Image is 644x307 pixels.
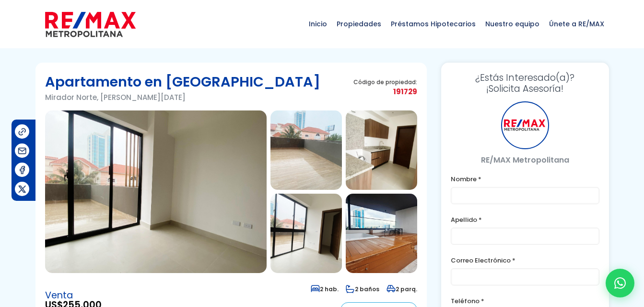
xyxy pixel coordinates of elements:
[270,110,342,190] img: Apartamento en Mirador Norte
[332,10,386,38] span: Propiedades
[386,285,417,293] span: 2 parq.
[17,184,27,194] img: Compartir
[451,254,599,266] label: Correo Electrónico *
[45,110,267,273] img: Apartamento en Mirador Norte
[17,146,27,156] img: Compartir
[304,10,332,38] span: Inicio
[45,291,102,300] span: Venta
[451,173,599,185] label: Nombre *
[451,72,599,94] h3: ¡Solicita Asesoría!
[45,91,320,103] p: Mirador Norte, [PERSON_NAME][DATE]
[311,285,339,293] span: 2 hab.
[45,72,320,91] h1: Apartamento en [GEOGRAPHIC_DATA]
[17,165,27,175] img: Compartir
[346,110,417,190] img: Apartamento en Mirador Norte
[451,72,599,83] span: ¿Estás Interesado(a)?
[17,127,27,137] img: Compartir
[353,78,417,86] span: Código de propiedad:
[45,10,136,39] img: remax-metropolitana-logo
[353,86,417,98] span: 191729
[451,154,599,166] p: RE/MAX Metropolitana
[346,194,417,273] img: Apartamento en Mirador Norte
[451,214,599,226] label: Apellido *
[544,10,609,38] span: Únete a RE/MAX
[480,10,544,38] span: Nuestro equipo
[501,101,549,149] div: RE/MAX Metropolitana
[451,295,599,307] label: Teléfono *
[386,10,480,38] span: Préstamos Hipotecarios
[346,285,379,293] span: 2 baños
[270,194,342,273] img: Apartamento en Mirador Norte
